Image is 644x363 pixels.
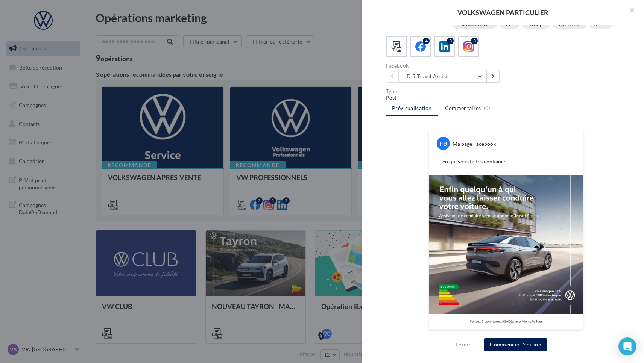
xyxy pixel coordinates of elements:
div: 4 [423,38,430,44]
div: Type [386,89,626,94]
span: (0) [484,105,490,111]
span: Commentaires [445,104,481,112]
p: Et en qui vous faites confiance. [436,158,576,165]
div: Panneaux LC [458,22,490,27]
div: Post [386,94,626,101]
button: Commencer l'édition [484,338,547,351]
div: Story [529,22,542,27]
div: FFF [596,22,605,27]
div: Facebook [386,63,503,68]
div: La prévisualisation est non-contractuelle [428,330,583,339]
div: 3 [447,38,454,44]
div: FB [437,137,450,150]
div: 3 [471,38,478,44]
button: Fermer [453,340,477,349]
div: Open Intercom Messenger [618,337,636,355]
div: LC [506,22,512,27]
button: ID.5 Travel Assist [399,70,487,83]
div: QR code [559,22,579,27]
div: Ma page Facebook [453,140,496,148]
div: VOLKSWAGEN PARTICULIER [374,9,632,16]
